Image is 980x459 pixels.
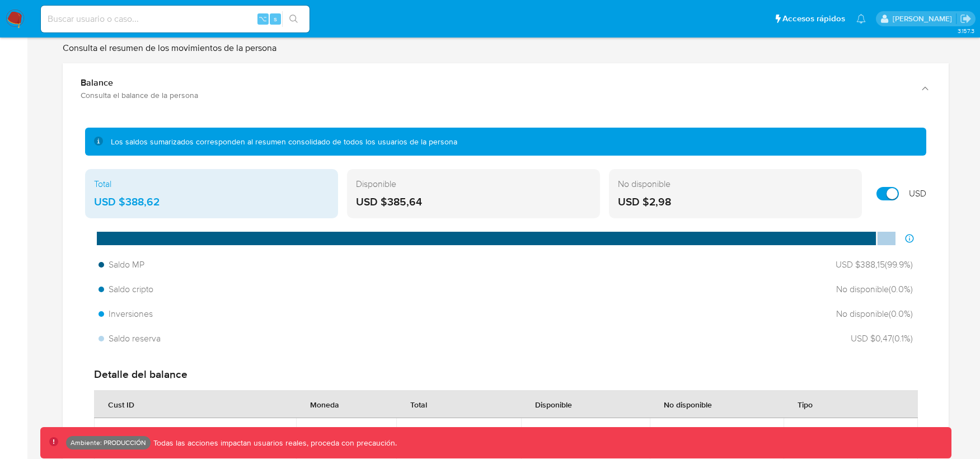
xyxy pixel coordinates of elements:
[958,26,974,35] span: 3.157.3
[282,11,305,27] button: search-icon
[151,438,397,448] p: Todas las acciones impactan usuarios reales, proceda con precaución.
[41,12,310,26] input: Buscar usuario o caso...
[960,13,972,25] a: Salir
[274,13,277,24] span: s
[63,42,949,54] p: Consulta el resumen de los movimientos de la persona
[259,13,267,24] span: ⌥
[856,14,866,24] a: Notificaciones
[71,441,146,445] p: Ambiente: PRODUCCIÓN
[782,13,845,25] span: Accesos rápidos
[893,13,956,24] p: kevin.palacios@mercadolibre.com
[63,25,949,39] h1: Información Transaccional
